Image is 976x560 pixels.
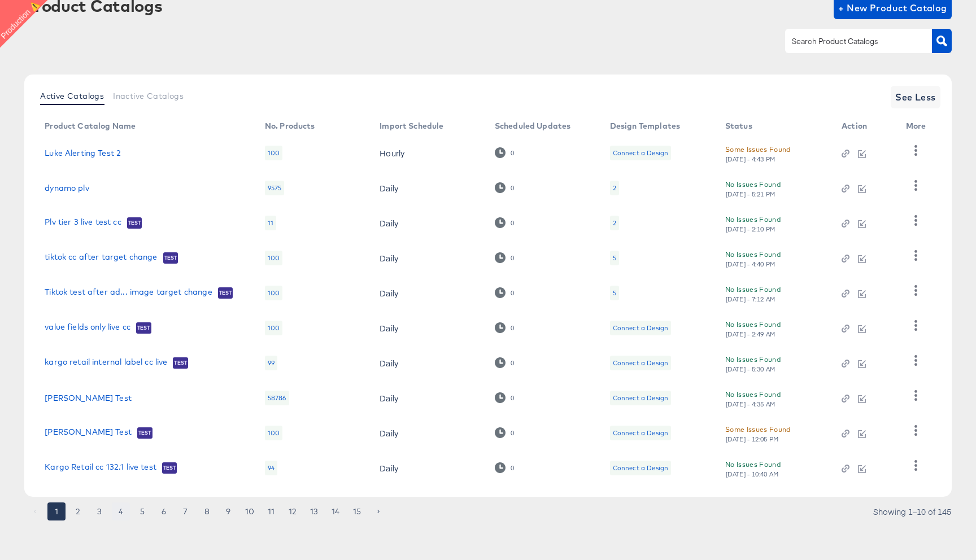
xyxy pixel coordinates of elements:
div: Connect a Design [610,391,671,405]
td: Daily [371,380,486,415]
a: tiktok cc after target change [45,252,157,264]
div: 0 [510,219,515,227]
div: 0 [510,394,515,402]
div: 0 [510,464,515,472]
input: Search Product Catalogs [790,35,910,48]
div: 0 [510,289,515,297]
div: 0 [495,392,515,403]
div: 94 [265,461,277,475]
div: Some Issues Found [725,423,791,435]
button: Go to page 7 [176,502,194,520]
span: Test [173,358,188,368]
div: 0 [510,429,515,437]
button: Go to page 6 [155,502,173,520]
td: Hourly [371,135,486,170]
div: [DATE] - 12:05 PM [725,435,779,443]
button: Go to page 8 [198,502,216,520]
button: Go to page 5 [133,502,151,520]
div: 0 [495,427,515,438]
div: 0 [495,182,515,193]
div: 5 [613,288,616,297]
div: Connect a Design [613,323,668,333]
button: Some Issues Found[DATE] - 4:43 PM [725,143,791,163]
a: Tiktok test after ad... image target change [45,287,212,296]
div: [DATE] - 4:43 PM [725,155,776,163]
div: 100 [265,251,282,265]
div: 100 [265,426,282,440]
button: Go to page 10 [241,502,259,520]
button: Go to page 4 [112,502,130,520]
td: Daily [371,345,486,380]
th: Status [716,117,833,135]
div: Connect a Design [613,148,668,158]
button: See Less [891,86,940,108]
button: Go to page 12 [284,502,302,520]
div: 0 [510,359,515,367]
div: Connect a Design [610,356,671,370]
td: Daily [371,205,486,240]
a: dynamo plv [45,183,89,193]
div: Connect a Design [613,358,668,368]
nav: pagination navigation [24,502,389,520]
button: Go to page 11 [262,502,280,520]
a: Luke Alerting Test 2 [45,148,121,158]
td: Daily [371,415,486,450]
div: 0 [510,184,515,192]
span: Test [218,288,233,297]
div: Connect a Design [610,321,671,335]
div: Showing 1–10 of 145 [873,508,952,515]
button: Go to page 9 [219,502,237,520]
div: 99 [265,356,277,370]
div: 0 [495,287,515,298]
a: Kargo Retail cc 132.1 live test [45,462,156,474]
button: Go to page 3 [90,502,108,520]
a: [PERSON_NAME] Test [45,427,132,439]
div: 0 [510,254,515,262]
td: Daily [371,450,486,485]
span: Test [127,218,142,228]
div: 0 [495,147,515,158]
div: Connect a Design [610,461,671,475]
span: Test [162,463,177,473]
div: 100 [265,286,282,300]
span: Inactive Catalogs [113,91,184,100]
div: 0 [495,322,515,333]
button: Go to page 2 [69,502,87,520]
span: Active Catalogs [40,91,104,100]
div: Connect a Design [610,146,671,160]
div: No. Products [265,121,315,130]
button: Go to next page [369,502,387,520]
div: Scheduled Updates [495,121,571,130]
div: 0 [495,357,515,368]
td: Daily [371,170,486,205]
div: 0 [510,149,515,157]
div: 0 [495,217,515,228]
button: Some Issues Found[DATE] - 12:05 PM [725,423,791,443]
div: Some Issues Found [725,143,791,155]
a: value fields only live cc [45,322,130,334]
div: 58786 [265,391,289,405]
th: More [897,117,940,135]
div: 0 [510,324,515,332]
span: See Less [895,89,936,105]
button: Go to page 13 [305,502,323,520]
span: Test [136,323,151,333]
div: Design Templates [610,121,680,130]
div: Connect a Design [610,426,671,440]
div: Connect a Design [613,393,668,403]
div: Import Schedule [380,121,443,130]
td: Daily [371,310,486,345]
div: 5 [610,286,619,300]
td: Daily [371,240,486,275]
a: Plv tier 3 live test cc [45,217,121,229]
td: Daily [371,275,486,310]
button: Go to page 15 [348,502,366,520]
a: [PERSON_NAME] Test [45,393,132,403]
div: 2 [613,183,616,193]
div: 100 [265,321,282,335]
div: 0 [495,252,515,263]
div: 11 [265,216,276,230]
div: 5 [610,251,619,265]
div: 0 [495,462,515,473]
a: kargo retail internal label cc live [45,357,167,369]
